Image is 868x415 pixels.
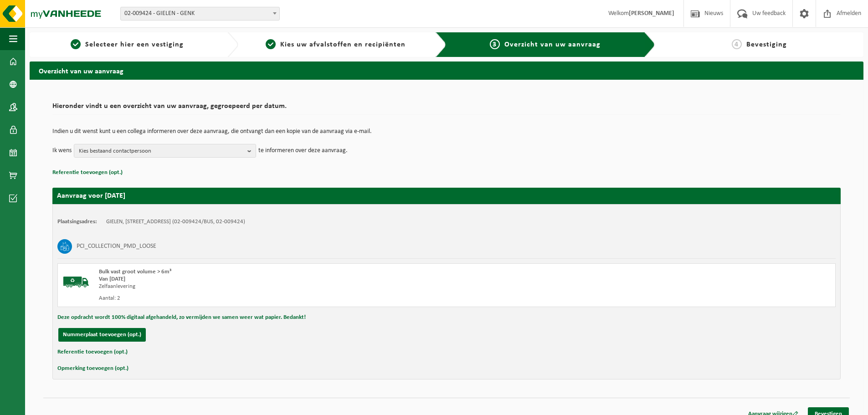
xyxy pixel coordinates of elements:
div: Aantal: 2 [99,295,483,302]
button: Opmerking toevoegen (opt.) [57,363,128,374]
td: GIELEN, [STREET_ADDRESS] (02-009424/BUS, 02-009424) [106,218,245,225]
span: 1 [71,39,81,49]
button: Kies bestaand contactpersoon [74,144,256,158]
a: 1Selecteer hier een vestiging [34,39,220,50]
p: Ik wens [52,144,72,158]
strong: Van [DATE] [99,276,125,282]
a: 2Kies uw afvalstoffen en recipiënten [243,39,429,50]
span: 02-009424 - GIELEN - GENK [121,7,279,20]
h3: PCI_COLLECTION_PMD_LOOSE [77,239,156,254]
span: Kies uw afvalstoffen en recipiënten [280,41,406,48]
strong: [PERSON_NAME] [629,10,674,17]
span: Bulk vast groot volume > 6m³ [99,269,171,275]
span: Bevestiging [746,41,787,48]
button: Referentie toevoegen (opt.) [57,346,128,358]
img: BL-SO-LV.png [62,268,90,296]
strong: Plaatsingsadres: [57,219,97,225]
span: 4 [732,39,742,49]
div: Zelfaanlevering [99,283,483,290]
p: Indien u dit wenst kunt u een collega informeren over deze aanvraag, die ontvangt dan een kopie v... [52,128,841,135]
span: Selecteer hier een vestiging [85,41,184,48]
span: 02-009424 - GIELEN - GENK [120,7,280,20]
h2: Overzicht van uw aanvraag [30,61,863,79]
span: 3 [490,39,500,49]
h2: Hieronder vindt u een overzicht van uw aanvraag, gegroepeerd per datum. [52,102,841,115]
strong: Aanvraag voor [DATE] [57,192,125,200]
button: Nummerplaat toevoegen (opt.) [58,328,146,342]
button: Referentie toevoegen (opt.) [52,167,123,179]
span: Kies bestaand contactpersoon [79,144,244,158]
button: Deze opdracht wordt 100% digitaal afgehandeld, zo vermijden we samen weer wat papier. Bedankt! [57,312,306,323]
span: 2 [266,39,276,49]
span: Overzicht van uw aanvraag [504,41,601,48]
p: te informeren over deze aanvraag. [258,144,348,158]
